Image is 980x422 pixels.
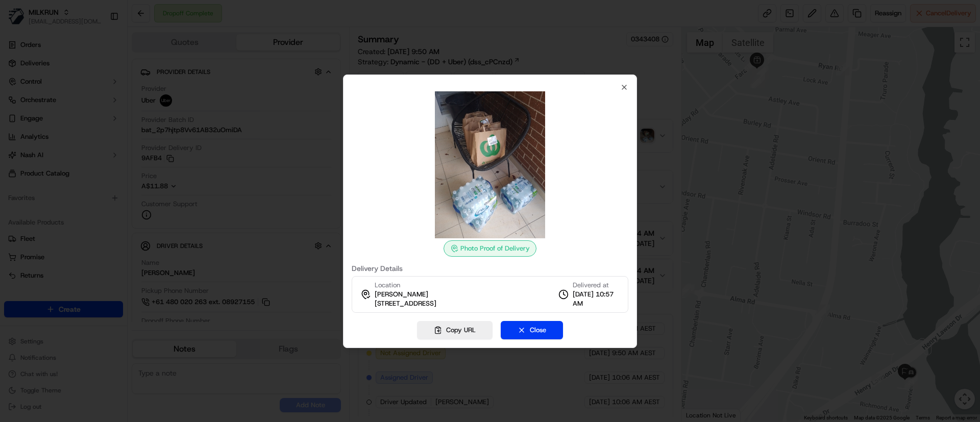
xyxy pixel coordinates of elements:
img: photo_proof_of_delivery image [416,91,563,238]
span: Delivered at [573,281,620,290]
span: [PERSON_NAME] [375,290,428,299]
span: [STREET_ADDRESS] [375,299,436,308]
label: Delivery Details [352,265,628,272]
span: Location [375,281,400,290]
button: Copy URL [417,321,493,339]
span: [DATE] 10:57 AM [573,290,620,308]
div: Photo Proof of Delivery [444,240,536,257]
button: Close [501,321,563,339]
